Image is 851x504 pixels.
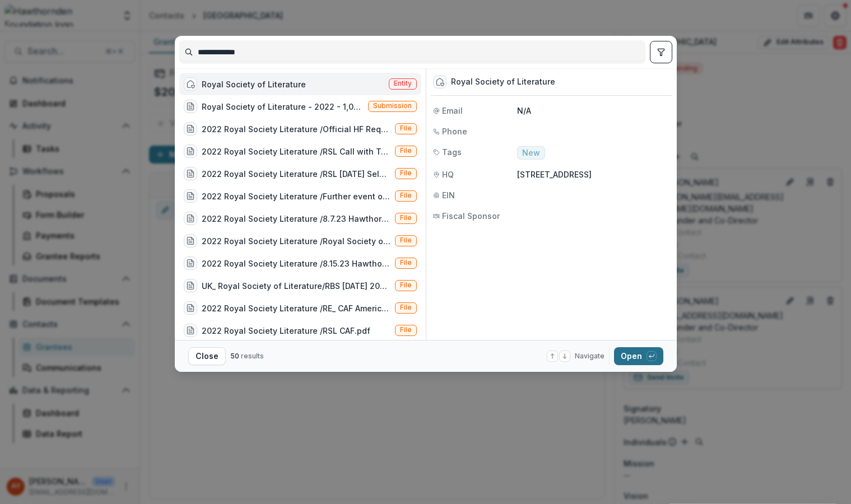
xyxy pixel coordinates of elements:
span: Entity [394,80,412,87]
span: File [400,124,412,132]
span: 50 [230,352,239,360]
span: File [400,304,412,311]
span: File [400,326,412,334]
span: File [400,169,412,177]
div: 2022 Royal Society Literature /Official HF Request to CAF for The [DEMOGRAPHIC_DATA].pdf [202,123,390,135]
span: New [522,148,540,158]
div: 2022 Royal Society Literature /RSL CAF.pdf [202,325,370,337]
div: 2022 Royal Society Literature /Royal Society of Literature - CAF Grant Report .pdf [202,235,390,247]
span: Tags [442,146,462,158]
span: File [400,192,412,199]
span: Navigate [575,351,604,361]
span: Submission [373,102,412,110]
span: EIN [442,189,455,201]
div: UK_ Royal Society of Literature/RBS [DATE] 202202282022.pdf [202,280,390,292]
span: File [400,147,412,155]
div: 2022 Royal Society Literature /RSL [DATE] Selection Process Announcement.pdf [202,168,390,180]
div: 2022 Royal Society Literature /RSL Call with Traci_[DATE].docx [202,146,390,157]
button: Close [188,347,226,365]
p: N/A [517,105,670,116]
span: results [241,352,264,360]
span: File [400,214,412,222]
span: Phone [442,125,467,137]
p: [STREET_ADDRESS] [517,169,670,180]
span: HQ [442,169,454,180]
span: Email [442,105,463,116]
div: 2022 Royal Society Literature /Further event options - Hawthornden Foundation 2023.docx [202,190,390,202]
div: Royal Society of Literature - 2022 - 1,000,000 GBP (Regrant to support writers) [202,101,364,113]
span: File [400,236,412,244]
div: Royal Society of Literature [202,78,306,90]
div: Royal Society of Literature [451,77,555,87]
span: Fiscal Sponsor [442,210,500,222]
button: toggle filters [650,41,672,63]
button: Open [614,347,663,365]
div: 2022 Royal Society Literature /RE_ CAF America Eligibly Verification - Royal Society of Literatur... [202,302,390,314]
span: File [400,259,412,267]
div: 2022 Royal Society Literature /8.7.23 Hawthornden Foundation Mail - RSL grant - letter.pdf [202,213,390,225]
span: File [400,281,412,289]
div: 2022 Royal Society Literature /8.15.23 Hawthornden Foundation Mail - Grant to The Royal Society o... [202,258,390,269]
